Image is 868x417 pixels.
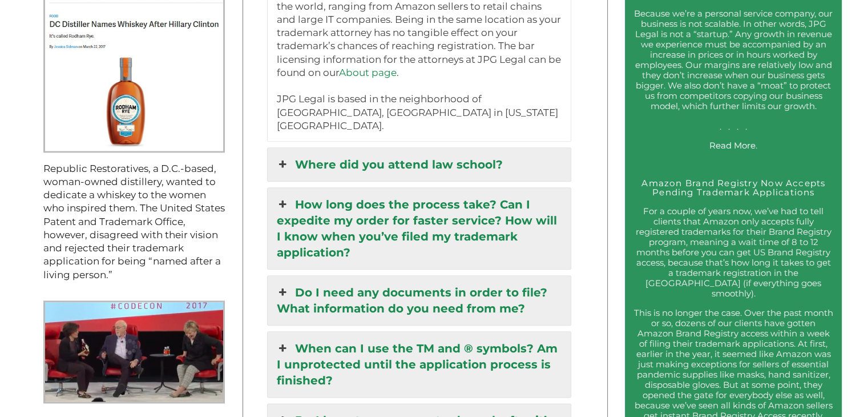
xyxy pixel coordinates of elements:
img: Kara Swisher presents Hillary Clinton with Rodham Rye live on MSNBC. [43,300,225,403]
p: Republic Restoratives, a D.C.-based, woman-owned distillery, wanted to dedicate a whiskey to the ... [43,162,225,282]
a: How long does the process take? Can I expedite my order for faster service? How will I know when ... [268,188,570,269]
a: Where did you attend law school? [268,148,570,181]
a: Amazon Brand Registry Now Accepts Pending Trademark Applications [641,178,825,198]
p: For a couple of years now, we’ve had to tell clients that Amazon only accepts fully registered tr... [633,206,833,299]
a: About page [338,67,396,78]
a: Read More. [709,140,757,151]
a: Do I need any documents in order to file? What information do you need from me? [268,276,570,325]
p: Because we’re a personal service company, our business is not scalable. In other words, JPG Legal... [633,9,833,132]
a: When can I use the TM and ® symbols? Am I unprotected until the application process is finished? [268,332,570,397]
